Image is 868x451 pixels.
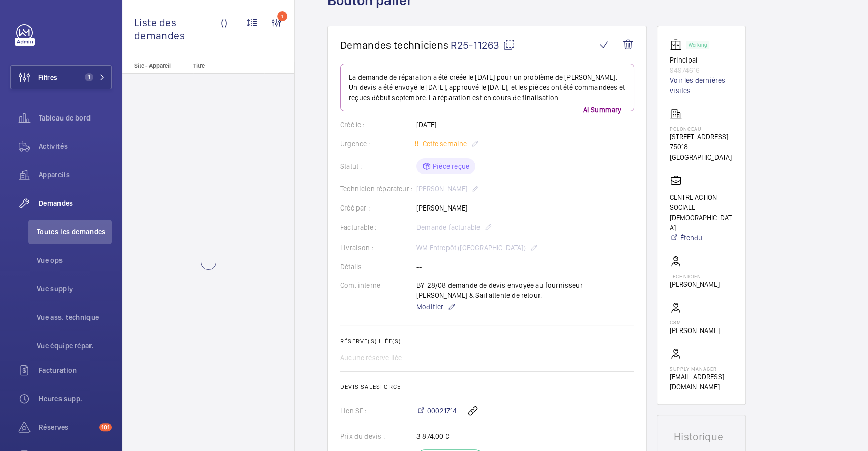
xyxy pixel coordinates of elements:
p: Site - Appareil [122,62,189,69]
p: 94974616 [670,65,733,75]
a: Voir les dernières visites [670,75,733,96]
p: [STREET_ADDRESS] [670,132,733,142]
h2: Devis Salesforce [340,383,634,390]
p: Principal [670,55,733,65]
span: Toutes les demandes [37,227,112,237]
span: Modifier [416,302,443,312]
span: 101 [99,423,112,431]
span: Demandes techniciens [340,39,448,51]
span: Activités [39,141,112,152]
span: Appareils [39,170,112,180]
p: CSM [670,319,720,325]
p: La demande de réparation a été créée le [DATE] pour un problème de [PERSON_NAME]. Un devis a été ... [349,72,625,103]
p: [PERSON_NAME] [670,325,720,336]
span: Heures supp. [39,394,112,404]
p: Titre [193,62,260,69]
span: Facturation [39,365,112,375]
button: Filtres1 [10,65,112,89]
span: Filtres [38,72,57,82]
p: CENTRE ACTION SOCIALE [DEMOGRAPHIC_DATA] [670,192,733,233]
span: Vue supply [37,284,112,294]
p: Polonceau [670,126,733,132]
span: Vue ops [37,255,112,265]
span: 1 [85,73,93,81]
p: AI Summary [579,105,625,115]
p: Technicien [670,273,720,279]
span: Vue équipe répar. [37,341,112,351]
a: 00021714 [416,406,457,416]
img: elevator.svg [670,39,686,51]
span: 00021714 [427,406,457,416]
p: Supply manager [670,366,733,372]
p: Working [689,43,707,47]
span: Demandes [39,198,112,208]
span: Liste des demandes [134,16,221,42]
p: 75018 [GEOGRAPHIC_DATA] [670,142,733,162]
h1: Historique [674,432,729,442]
span: Vue ass. technique [37,312,112,322]
span: R25-11263 [451,39,515,51]
h2: Réserve(s) liée(s) [340,338,634,345]
p: [PERSON_NAME] [670,279,720,289]
p: [EMAIL_ADDRESS][DOMAIN_NAME] [670,372,733,392]
a: Étendu [670,233,733,243]
span: Tableau de bord [39,113,112,123]
span: Réserves [39,422,95,432]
